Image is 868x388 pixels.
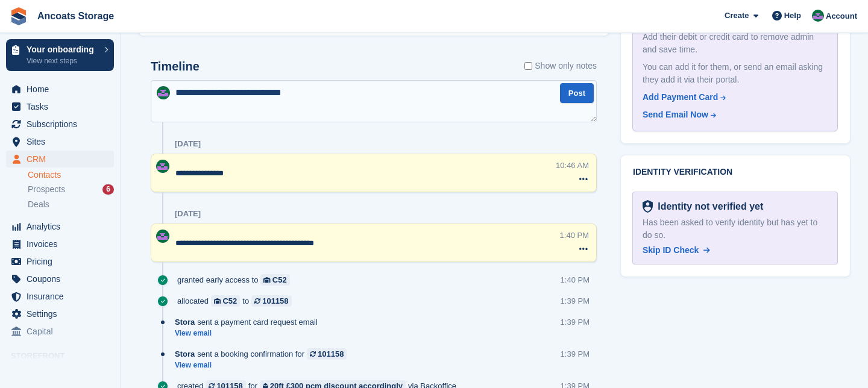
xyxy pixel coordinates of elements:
[28,199,49,210] span: Deals
[27,55,98,66] p: View next steps
[318,348,344,360] div: 101158
[6,288,114,305] a: menu
[307,348,347,360] a: 101158
[561,348,590,360] div: 1:39 PM
[6,271,114,287] a: menu
[27,253,99,270] span: Pricing
[6,151,114,167] a: menu
[27,133,99,150] span: Sites
[6,236,114,252] a: menu
[6,39,114,71] a: Your onboarding View next steps
[653,199,763,214] div: Identity not verified yet
[27,98,99,115] span: Tasks
[251,295,291,307] a: 101158
[643,108,708,121] div: Send Email Now
[556,160,589,171] div: 10:46 AM
[175,316,324,328] div: sent a payment card request email
[633,167,838,177] h2: Identity verification
[102,184,114,195] div: 6
[826,10,857,22] span: Account
[6,323,114,340] a: menu
[11,350,120,362] span: Storefront
[27,45,98,54] p: Your onboarding
[151,60,200,74] h2: Timeline
[211,295,240,307] a: C52
[643,245,699,255] span: Skip ID Check
[175,348,353,360] div: sent a booking confirmation for
[262,295,288,307] div: 101158
[175,348,195,360] span: Stora
[6,305,114,322] a: menu
[27,116,99,133] span: Subscriptions
[175,360,353,371] a: View email
[27,288,99,305] span: Insurance
[6,116,114,133] a: menu
[28,184,65,195] span: Prospects
[27,81,99,98] span: Home
[643,200,653,213] img: Identity Verification Ready
[560,83,594,103] button: Post
[643,91,718,104] div: Add Payment Card
[260,274,289,286] a: C52
[6,81,114,98] a: menu
[643,61,828,86] div: You can add it for them, or send an email asking they add it via their portal.
[6,133,114,150] a: menu
[784,10,801,22] span: Help
[561,316,590,328] div: 1:39 PM
[175,274,296,286] div: granted early access to
[28,198,114,211] a: Deals
[561,274,590,286] div: 1:40 PM
[175,295,298,307] div: allocated to
[10,7,28,25] img: stora-icon-8386f47178a22dfd0bd8f6a31ec36ba5ce8667c1dd55bd0f319d3a0aa187defe.svg
[524,60,532,72] input: Show only notes
[6,253,114,270] a: menu
[175,209,201,219] div: [DATE]
[6,98,114,115] a: menu
[6,218,114,235] a: menu
[28,169,114,181] a: Contacts
[561,295,590,307] div: 1:39 PM
[524,60,597,72] label: Show only notes
[28,183,114,196] a: Prospects 6
[175,139,201,149] div: [DATE]
[33,6,119,26] a: Ancoats Storage
[643,91,823,104] a: Add Payment Card
[643,216,828,242] div: Has been asked to verify identity but has yet to do so.
[27,151,99,167] span: CRM
[222,295,237,307] div: C52
[27,271,99,287] span: Coupons
[643,31,828,56] div: Add their debit or credit card to remove admin and save time.
[27,305,99,322] span: Settings
[560,230,589,241] div: 1:40 PM
[27,236,99,252] span: Invoices
[175,316,195,328] span: Stora
[27,218,99,235] span: Analytics
[27,323,99,340] span: Capital
[725,10,749,22] span: Create
[175,328,324,339] a: View email
[272,274,287,286] div: C52
[643,244,710,257] a: Skip ID Check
